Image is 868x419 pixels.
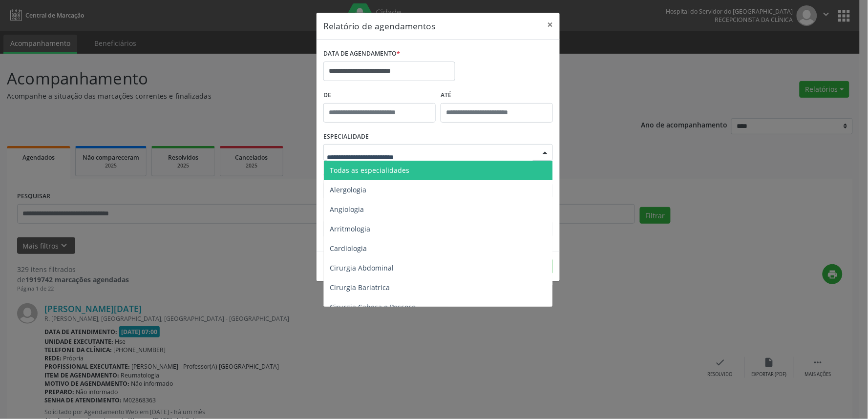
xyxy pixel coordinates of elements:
[330,263,394,272] span: Cirurgia Abdominal
[323,129,369,145] label: ESPECIALIDADE
[323,88,436,103] label: De
[323,20,435,32] h5: Relatório de agendamentos
[323,46,400,62] label: DATA DE AGENDAMENTO
[330,185,366,194] span: Alergologia
[330,224,370,233] span: Arritmologia
[330,283,390,292] span: Cirurgia Bariatrica
[330,166,409,175] span: Todas as especialidades
[330,302,416,312] span: Cirurgia Cabeça e Pescoço
[441,88,553,103] label: ATÉ
[330,244,367,253] span: Cardiologia
[540,13,560,37] button: Close
[330,205,364,214] span: Angiologia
